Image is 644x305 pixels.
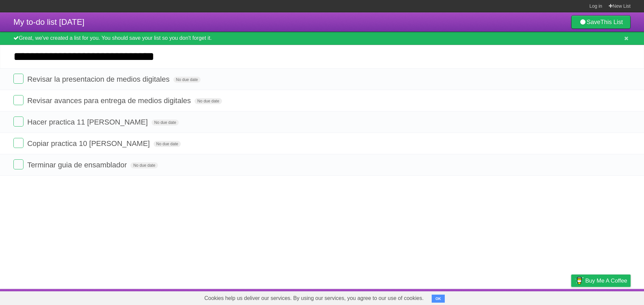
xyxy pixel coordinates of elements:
a: Privacy [562,291,580,303]
a: Developers [504,291,531,303]
a: Suggest a feature [588,291,631,303]
label: Done [13,138,23,148]
span: Hacer practica 11 [PERSON_NAME] [27,118,149,126]
label: Done [13,159,23,169]
a: Terms [540,291,554,303]
label: Done [13,74,23,84]
a: Buy me a coffee [571,275,631,287]
a: About [482,291,496,303]
a: SaveThis List [571,15,631,29]
img: Buy me a coffee [575,275,584,286]
span: Cookies help us deliver our services. By using our services, you agree to our use of cookies. [198,292,430,305]
span: Revisar avances para entrega de medios digitales [27,96,193,105]
b: This List [600,19,623,25]
span: No due date [154,141,181,147]
span: Terminar guia de ensamblador [27,161,128,169]
span: Buy me a coffee [585,275,627,287]
span: No due date [130,162,158,168]
label: Done [13,117,23,127]
span: Revisar la presentacion de medios digitales [27,75,171,83]
span: No due date [152,120,179,126]
span: Copiar practica 10 [PERSON_NAME] [27,139,152,148]
span: My to-do list [DATE] [13,17,85,26]
label: Done [13,95,23,105]
span: No due date [173,77,201,83]
button: OK [432,295,445,303]
span: No due date [195,98,222,104]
